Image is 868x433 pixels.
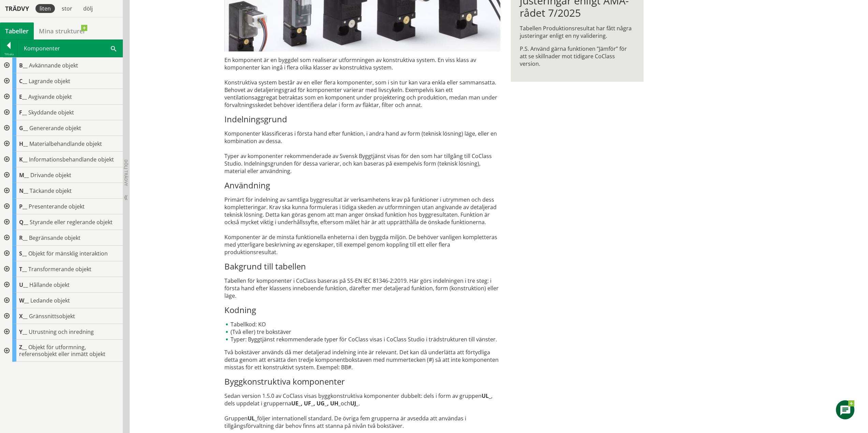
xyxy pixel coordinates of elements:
div: En komponent är en byggdel som realiserar utformningen av konstruktiva system. En viss klass av k... [224,56,500,430]
span: C__ [19,77,27,85]
span: Objekt för utformning, referensobjekt eller inmätt objekt [19,343,105,358]
h3: Byggkonstruktiva komponenter [224,376,500,387]
span: R__ [19,234,28,242]
span: Transformerande objekt [28,265,91,273]
span: T__ [19,265,27,273]
span: W__ [19,297,29,304]
span: Presenterande objekt [29,203,85,210]
span: Genererande objekt [29,124,81,132]
span: Informationsbehandlande objekt [29,156,114,163]
span: Sök i tabellen [111,45,116,52]
span: U__ [19,281,28,289]
li: (Två eller) tre bokstäver [224,328,500,336]
span: Avkännande objekt [29,62,78,69]
h3: Användning [224,180,500,190]
p: P.S. Använd gärna funktionen ”Jämför” för att se skillnader mot tidigare CoClass version. [520,45,635,67]
span: Avgivande objekt [28,93,72,100]
strong: UJ_ [350,400,358,407]
span: N__ [19,187,28,195]
div: dölj [79,4,97,13]
h3: Bakgrund till tabellen [224,261,500,272]
span: S__ [19,250,27,257]
div: liten [35,4,55,13]
div: Tillbaka [0,51,17,57]
strong: UL_ [248,415,257,422]
span: Materialbehandlande objekt [29,140,102,148]
span: Lagrande objekt [29,77,70,85]
span: E__ [19,93,27,100]
div: Komponenter [18,40,122,57]
span: Gränssnittsobjekt [29,312,75,320]
span: F__ [19,109,27,116]
span: Objekt för mänsklig interaktion [28,250,108,257]
span: Z__ [19,343,27,351]
span: X__ [19,312,28,320]
span: H__ [19,140,28,148]
span: Y__ [19,328,27,336]
span: Utrustning och inredning [29,328,94,336]
strong: UL_ [482,392,491,400]
strong: UE_, UF_, UG_, UH_ [291,400,341,407]
span: Hållande objekt [29,281,70,289]
span: G__ [19,124,28,132]
p: Tabellen Produktionsresultat har fått några justeringar enligt en ny validering. [520,25,635,40]
span: Drivande objekt [30,171,71,179]
li: Typer: Byggtjänst rekommenderade typer för CoClass visas i CoClass Studio i trädstrukturen till v... [224,336,500,343]
h3: Kodning [224,305,500,315]
span: Ledande objekt [30,297,70,304]
span: Begränsande objekt [29,234,80,242]
span: Q__ [19,218,28,226]
span: Skyddande objekt [28,109,74,116]
a: Mina strukturer [34,22,91,40]
span: Dölj trädvy [123,159,129,186]
div: Trädvy [1,5,33,12]
h3: Indelningsgrund [224,114,500,124]
span: K__ [19,156,28,163]
span: Styrande eller reglerande objekt [30,218,113,226]
span: M__ [19,171,29,179]
span: P__ [19,203,27,210]
li: Tabellkod: KO [224,321,500,328]
span: B__ [19,62,28,69]
div: stor [58,4,76,13]
span: Täckande objekt [30,187,72,195]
